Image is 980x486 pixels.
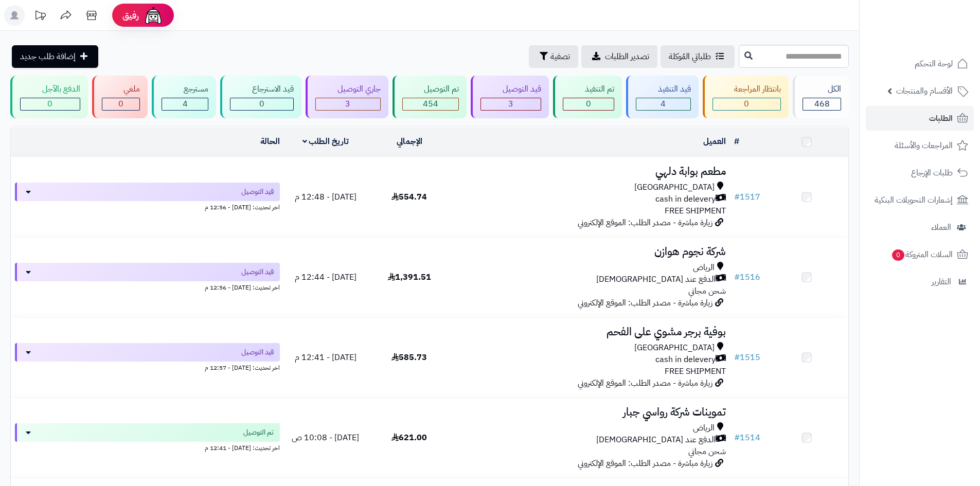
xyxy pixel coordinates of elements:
a: تصدير الطلبات [581,45,657,68]
span: إضافة طلب جديد [20,50,76,63]
span: [DATE] - 12:41 م [295,351,357,364]
span: # [734,431,740,444]
a: قيد التنفيذ 4 [624,76,701,118]
a: العملاء [866,215,974,240]
span: 621.00 [391,431,427,444]
div: 0 [230,98,293,110]
a: تم التوصيل 454 [390,76,469,118]
a: الكل468 [791,76,851,118]
a: الحالة [260,135,280,148]
a: إشعارات التحويلات البنكية [866,188,974,212]
img: ai-face.png [143,5,164,26]
span: طلباتي المُوكلة [669,50,711,63]
div: 0 [102,98,140,110]
div: بانتظار المراجعة [712,83,781,95]
span: تصفية [550,50,570,63]
a: الطلبات [866,106,974,131]
span: الدفع عند [DEMOGRAPHIC_DATA] [596,274,716,285]
div: مسترجع [162,83,208,95]
a: #1514 [734,431,760,444]
a: # [734,135,739,148]
a: التقارير [866,269,974,294]
span: 4 [183,98,188,110]
span: # [734,191,740,203]
span: طلبات الإرجاع [911,166,953,180]
div: 454 [403,98,459,110]
span: [DATE] - 12:44 م [295,271,357,283]
span: 0 [259,98,264,110]
a: #1515 [734,351,760,364]
div: قيد التنفيذ [636,83,691,95]
div: اخر تحديث: [DATE] - 12:56 م [15,201,280,212]
div: 0 [21,98,80,110]
span: FREE SHIPMENT [665,365,726,377]
a: قيد الاسترجاع 0 [218,76,304,118]
div: اخر تحديث: [DATE] - 12:41 م [15,442,280,453]
span: 468 [814,98,830,110]
a: العميل [703,135,726,148]
a: مسترجع 4 [150,76,218,118]
button: تصفية [529,45,578,68]
a: المراجعات والأسئلة [866,133,974,158]
span: شحن مجاني [688,445,726,458]
a: طلبات الإرجاع [866,160,974,185]
span: الرياض [693,262,715,274]
a: إضافة طلب جديد [12,45,98,68]
h3: تموينات شركة رواسي جبار [455,406,726,418]
h3: شركة نجوم هوازن [455,246,726,258]
h3: مطعم بوابة دلهي [455,166,726,177]
span: 0 [47,98,52,110]
span: الأقسام والمنتجات [896,84,953,98]
a: السلات المتروكة0 [866,242,974,267]
span: [GEOGRAPHIC_DATA] [634,182,715,193]
span: التقارير [932,275,951,289]
a: بانتظار المراجعة 0 [701,76,791,118]
span: 1,391.51 [388,271,431,283]
a: طلباتي المُوكلة [661,45,735,68]
div: 4 [162,98,208,110]
span: [GEOGRAPHIC_DATA] [634,342,715,354]
span: رفيق [122,9,139,22]
span: الدفع عند [DEMOGRAPHIC_DATA] [596,434,716,446]
a: تاريخ الطلب [302,135,349,148]
span: قيد التوصيل [241,267,274,277]
span: السلات المتروكة [891,247,953,262]
div: اخر تحديث: [DATE] - 12:56 م [15,281,280,292]
span: إشعارات التحويلات البنكية [875,193,953,207]
div: 0 [713,98,781,110]
span: الرياض [693,422,715,434]
a: جاري التوصيل 3 [304,76,390,118]
div: 4 [636,98,690,110]
span: لوحة التحكم [915,57,953,71]
span: زيارة مباشرة - مصدر الطلب: الموقع الإلكتروني [578,457,712,470]
span: FREE SHIPMENT [665,205,726,217]
div: تم التنفيذ [563,83,614,95]
span: شحن مجاني [688,285,726,297]
span: cash in delevery [655,354,716,366]
div: قيد الاسترجاع [230,83,294,95]
h3: بوفية برجر مشوي على الفحم [455,326,726,338]
span: 0 [744,98,749,110]
a: تحديثات المنصة [27,5,53,28]
span: [DATE] - 10:08 ص [292,431,359,444]
a: #1516 [734,271,760,283]
div: 3 [316,98,380,110]
a: ملغي 0 [90,76,150,118]
span: 0 [118,98,123,110]
span: 585.73 [391,351,427,364]
span: [DATE] - 12:48 م [295,191,357,203]
div: تم التوصيل [402,83,459,95]
span: زيارة مباشرة - مصدر الطلب: الموقع الإلكتروني [578,377,712,389]
span: 3 [345,98,350,110]
span: 554.74 [391,191,427,203]
div: الكل [803,83,841,95]
span: تم التوصيل [243,427,274,438]
span: زيارة مباشرة - مصدر الطلب: الموقع الإلكتروني [578,217,712,229]
a: #1517 [734,191,760,203]
span: زيارة مباشرة - مصدر الطلب: الموقع الإلكتروني [578,297,712,309]
div: ملغي [102,83,140,95]
span: قيد التوصيل [241,187,274,197]
span: 0 [892,249,904,261]
span: 4 [661,98,666,110]
span: العملاء [931,220,951,235]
